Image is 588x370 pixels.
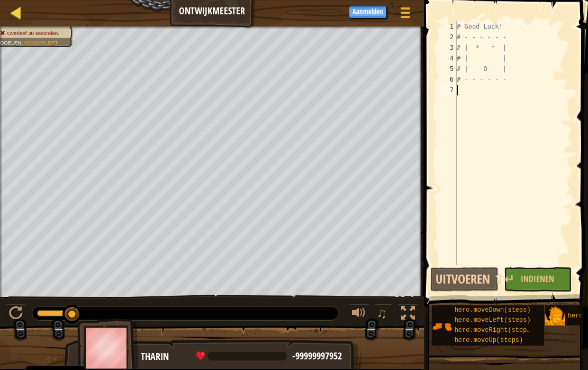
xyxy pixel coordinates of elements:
[521,273,554,285] span: Indienen
[439,53,457,64] div: 4
[24,40,58,46] span: Incompleet
[439,85,457,95] div: 7
[392,2,419,27] button: Geef spelmenu weer
[432,316,452,337] img: portrait.png
[455,316,531,324] span: hero.moveLeft(steps)
[292,349,342,363] span: -99999997952
[349,6,387,19] button: Aanmelden
[455,337,523,344] span: hero.moveUp(steps)
[430,267,499,292] button: Uitvoeren ⇧↵
[5,304,26,325] button: ⌘ + P: Play
[375,304,393,325] button: ♫
[196,351,342,361] div: health: -99999997952 / 11
[455,327,535,334] span: hero.moveRight(steps)
[348,304,369,325] button: Volume aanpassen
[504,267,572,292] button: Indienen
[397,304,419,325] button: Schakel naar volledig scherm
[439,64,457,74] div: 5
[21,40,24,46] span: :
[439,32,457,42] div: 2
[439,74,457,85] div: 6
[439,21,457,32] div: 1
[141,350,350,364] div: Tharin
[455,306,531,314] span: hero.moveDown(steps)
[7,30,59,36] span: Overleef 30 seconden.
[439,42,457,53] div: 3
[377,305,387,321] span: ♫
[545,306,565,327] img: portrait.png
